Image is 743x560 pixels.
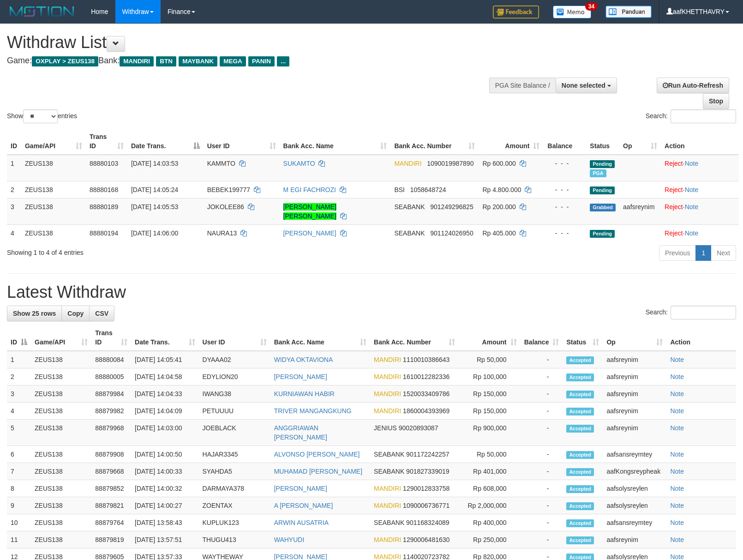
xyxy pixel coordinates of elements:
[90,229,118,237] span: 88880194
[7,155,21,181] td: 1
[459,325,521,351] th: Amount: activate to sort column ascending
[91,497,131,514] td: 88879821
[603,446,666,463] td: aafsansreymtey
[131,463,198,480] td: [DATE] 14:00:33
[459,480,521,497] td: Rp 608,000
[31,446,91,463] td: ZEUS138
[670,485,684,492] a: Note
[274,502,333,509] a: A [PERSON_NAME]
[521,480,563,497] td: -
[374,424,397,432] span: JENIUS
[586,128,619,155] th: Status
[131,385,198,403] td: [DATE] 14:04:33
[563,325,603,351] th: Status: activate to sort column ascending
[661,224,739,241] td: ·
[274,536,305,543] a: WAHYUDI
[394,160,421,167] span: MANDIRI
[131,446,198,463] td: [DATE] 14:00:50
[7,224,21,241] td: 4
[7,351,31,368] td: 1
[21,181,86,198] td: ZEUS138
[566,425,594,433] span: Accepted
[547,185,582,194] div: - - -
[91,514,131,531] td: 88879764
[670,536,684,543] a: Note
[671,109,736,123] input: Search:
[390,128,479,155] th: Bank Acc. Number: activate to sort column ascending
[91,463,131,480] td: 88879668
[127,128,204,155] th: Date Trans.: activate to sort column descending
[7,5,77,18] img: MOTION_logo.png
[566,408,594,415] span: Accepted
[32,56,98,66] span: OXPLAY > ZEUS138
[410,186,446,193] span: Copy 1058648724 to clipboard
[274,451,360,458] a: ALVONSO [PERSON_NAME]
[31,403,91,420] td: ZEUS138
[131,203,178,211] span: [DATE] 14:05:53
[91,368,131,385] td: 88880005
[156,56,176,66] span: BTN
[553,6,592,18] img: Button%20Memo.svg
[566,502,594,510] span: Accepted
[603,514,666,531] td: aafsansreymtey
[521,351,563,368] td: -
[566,391,594,398] span: Accepted
[646,306,736,319] label: Search:
[403,502,449,509] span: Copy 1090006736771 to clipboard
[31,368,91,385] td: ZEUS138
[7,198,21,224] td: 3
[619,128,661,155] th: Op: activate to sort column ascending
[657,78,729,93] a: Run Auto-Refresh
[670,407,684,415] a: Note
[566,468,594,476] span: Accepted
[21,128,86,155] th: Game/API: activate to sort column ascending
[489,78,556,93] div: PGA Site Balance /
[179,56,217,66] span: MAYBANK
[403,536,449,543] span: Copy 1290006481630 to clipboard
[665,160,683,167] a: Reject
[566,373,594,381] span: Accepted
[603,420,666,446] td: aafsreynim
[274,407,352,415] a: TRIVER MANGANGKUNG
[394,229,425,237] span: SEABANK
[482,186,521,193] span: Rp 4.800.000
[7,446,31,463] td: 6
[199,531,270,548] td: THUGU413
[430,229,473,237] span: Copy 901124026950 to clipboard
[199,463,270,480] td: SYAHDA5
[21,198,86,224] td: ZEUS138
[670,519,684,526] a: Note
[61,306,90,321] a: Copy
[23,109,58,123] select: Showentries
[90,186,118,193] span: 88880168
[665,186,683,193] a: Reject
[619,198,661,224] td: aafsreynim
[479,128,543,155] th: Amount: activate to sort column ascending
[670,390,684,397] a: Note
[566,536,594,544] span: Accepted
[685,203,699,211] a: Note
[21,224,86,241] td: ZEUS138
[91,385,131,403] td: 88879984
[31,420,91,446] td: ZEUS138
[521,497,563,514] td: -
[280,128,391,155] th: Bank Acc. Name: activate to sort column ascending
[659,245,696,261] a: Previous
[207,160,235,167] span: KAMMTO
[482,160,515,167] span: Rp 600.000
[7,283,736,301] h1: Latest Withdraw
[131,480,198,497] td: [DATE] 14:00:32
[703,93,729,109] a: Stop
[603,480,666,497] td: aafsolysreylen
[120,56,154,66] span: MANDIRI
[274,356,333,363] a: WIDYA OKTAVIONA
[661,198,739,224] td: ·
[31,514,91,531] td: ZEUS138
[459,497,521,514] td: Rp 2,000,000
[7,109,77,123] label: Show entries
[131,497,198,514] td: [DATE] 14:00:27
[566,451,594,459] span: Accepted
[603,385,666,403] td: aafsreynim
[603,325,666,351] th: Op: activate to sort column ascending
[374,407,401,415] span: MANDIRI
